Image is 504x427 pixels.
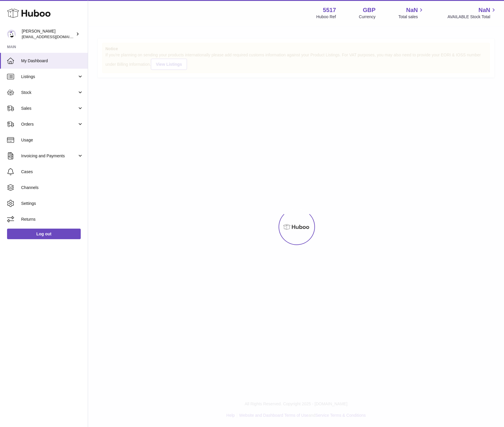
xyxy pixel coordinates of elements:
div: Currency [359,14,376,20]
span: NaN [478,6,490,14]
span: Invoicing and Payments [21,153,77,159]
span: Listings [21,74,77,80]
span: Sales [21,106,77,111]
span: Stock [21,90,77,95]
span: Cases [21,169,83,175]
span: Channels [21,185,83,190]
span: Returns [21,217,83,222]
span: Orders [21,121,77,127]
span: Settings [21,201,83,206]
span: AVAILABLE Stock Total [447,14,497,20]
div: Huboo Ref [316,14,336,20]
a: NaN Total sales [398,6,424,20]
span: My Dashboard [21,58,83,64]
a: NaN AVAILABLE Stock Total [447,6,497,20]
a: Log out [7,229,81,239]
span: [EMAIL_ADDRESS][DOMAIN_NAME] [22,34,86,39]
img: alessiavanzwolle@hotmail.com [7,30,16,38]
div: [PERSON_NAME] [22,28,75,40]
span: Usage [21,137,83,143]
span: NaN [406,6,418,14]
strong: GBP [363,6,375,14]
strong: 5517 [323,6,336,14]
span: Total sales [398,14,424,20]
